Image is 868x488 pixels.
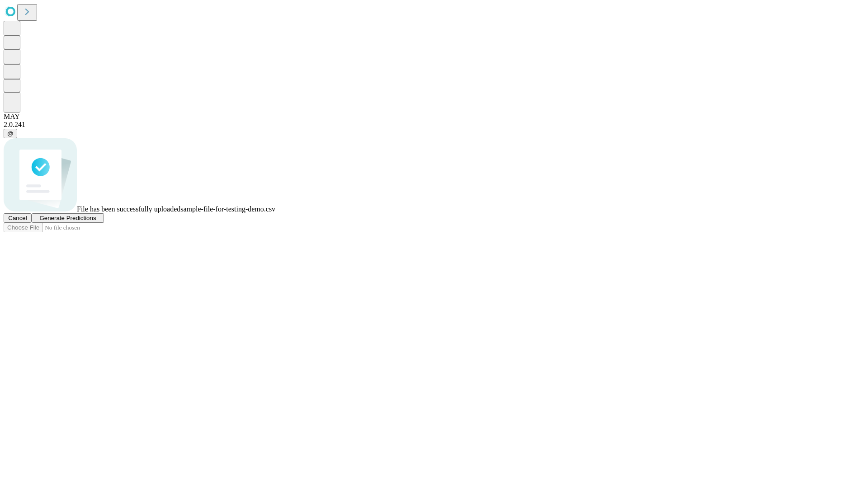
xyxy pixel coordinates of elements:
span: Generate Predictions [39,215,96,221]
button: @ [4,129,17,138]
div: MAY [4,113,864,121]
div: 2.0.241 [4,121,864,129]
span: Cancel [8,215,27,221]
span: File has been successfully uploaded [77,205,180,213]
span: @ [7,130,14,137]
span: sample-file-for-testing-demo.csv [180,205,275,213]
button: Generate Predictions [32,213,104,223]
button: Cancel [4,213,32,223]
